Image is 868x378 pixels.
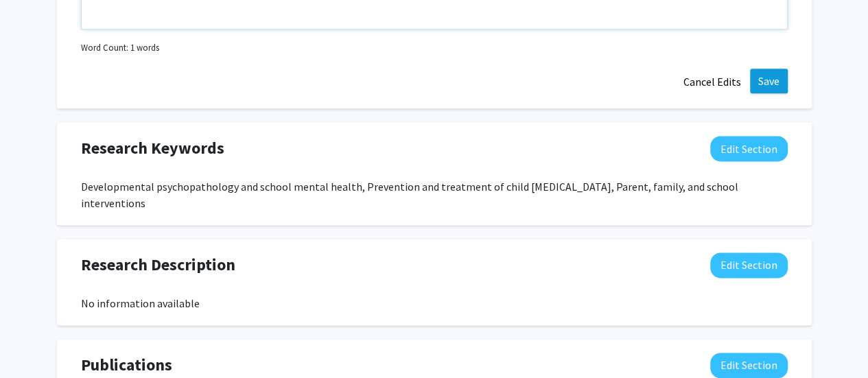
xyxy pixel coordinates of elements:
iframe: Chat [10,316,58,368]
button: Edit Research Keywords [710,136,788,161]
div: No information available [81,295,788,311]
button: Edit Research Description [710,252,788,278]
button: Edit Publications [710,353,788,378]
span: Research Description [81,252,235,277]
small: Word Count: 1 words [81,41,159,54]
span: Publications [81,353,172,377]
div: Developmental psychopathology and school mental health, Prevention and treatment of child [MEDICA... [81,178,788,211]
button: Save [750,69,788,93]
button: Cancel Edits [675,69,750,95]
span: Research Keywords [81,136,224,161]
